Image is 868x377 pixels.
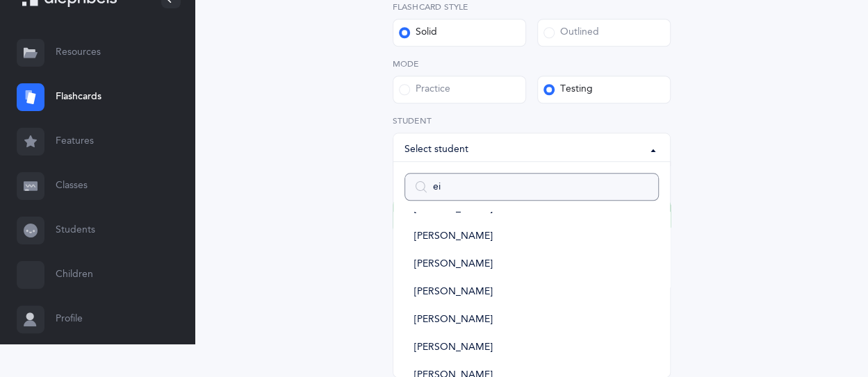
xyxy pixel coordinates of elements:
[414,231,493,243] span: [PERSON_NAME]
[414,342,493,354] span: [PERSON_NAME]
[399,83,450,97] div: Practice
[393,58,671,70] label: Mode
[393,115,671,127] label: Student
[414,314,493,326] span: [PERSON_NAME]
[414,258,493,271] span: [PERSON_NAME]
[404,173,659,201] input: Search
[543,83,593,97] div: Testing
[393,133,671,166] button: Select student
[393,1,671,13] label: Flashcard Style
[404,142,468,157] div: Select student
[414,286,493,299] span: [PERSON_NAME]
[399,26,437,40] div: Solid
[543,26,599,40] div: Outlined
